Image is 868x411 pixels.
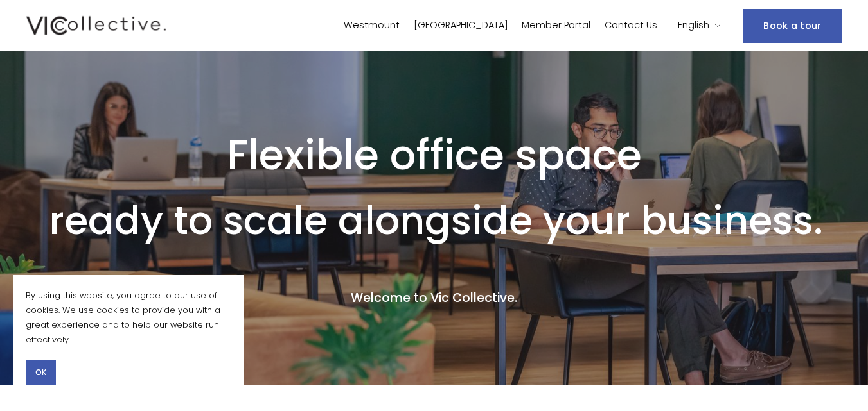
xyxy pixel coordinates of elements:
[26,13,166,38] img: Vic Collective
[13,275,244,398] section: Cookie banner
[743,9,842,43] a: Book a tour
[26,288,231,347] p: By using this website, you agree to our use of cookies. We use cookies to provide you with a grea...
[49,201,823,240] h1: ready to scale alongside your business.
[678,17,709,34] span: English
[605,17,657,35] a: Contact Us
[344,17,400,35] a: Westmount
[414,17,508,35] a: [GEOGRAPHIC_DATA]
[26,360,56,385] button: OK
[35,367,46,378] span: OK
[522,17,590,35] a: Member Portal
[49,290,820,307] h4: Welcome to Vic Collective.
[49,130,820,181] h1: Flexible office space
[678,17,722,35] div: language picker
